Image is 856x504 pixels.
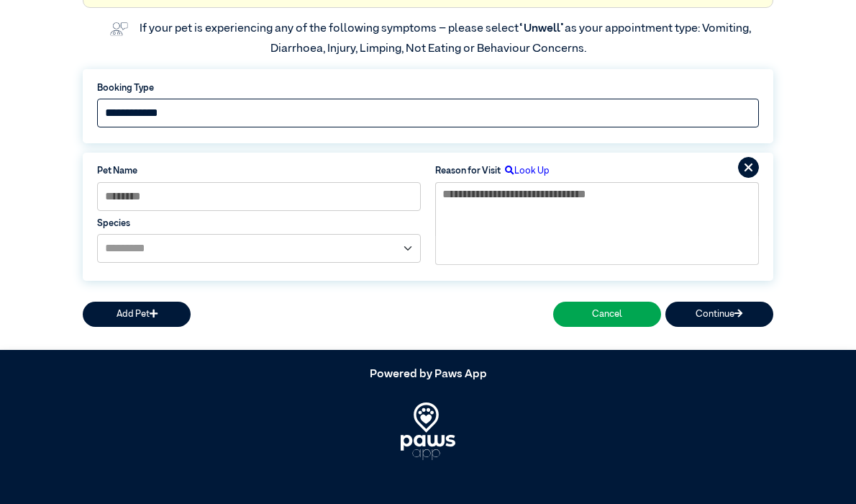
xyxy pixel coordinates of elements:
label: Pet Name [97,164,421,178]
h5: Powered by Paws App [83,368,773,382]
img: vet [105,17,132,40]
button: Continue [665,302,773,327]
button: Add Pet [83,302,191,327]
label: Look Up [501,164,550,178]
img: PawsApp [401,402,456,460]
label: Booking Type [97,81,759,95]
button: Cancel [553,302,661,327]
label: If your pet is experiencing any of the following symptoms – please select as your appointment typ... [140,23,753,55]
span: “Unwell” [519,23,565,35]
label: Species [97,217,421,230]
label: Reason for Visit [435,164,501,178]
